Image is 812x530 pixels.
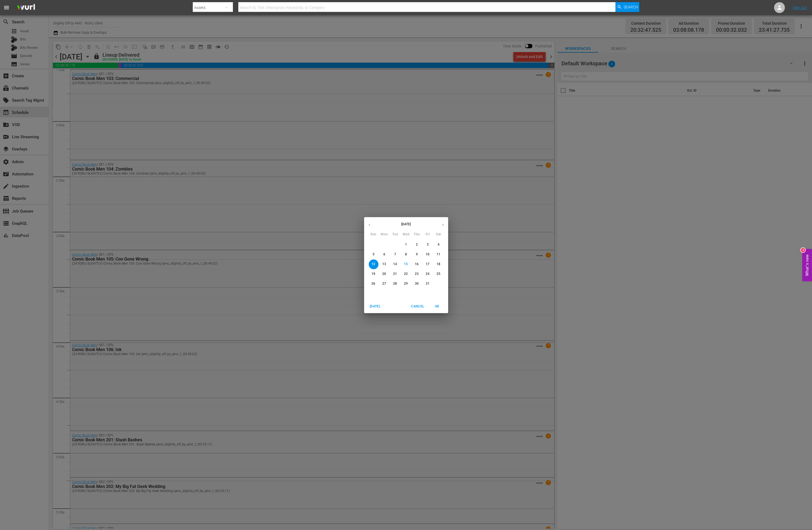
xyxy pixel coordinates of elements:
[375,222,438,227] p: [DATE]
[427,242,429,247] p: 3
[401,279,411,289] button: 29
[380,232,389,237] span: Mon
[390,259,400,269] button: 14
[434,250,444,259] button: 11
[412,259,422,269] button: 16
[369,279,378,289] button: 26
[380,279,389,289] button: 27
[366,302,384,311] button: [DATE]
[423,232,433,237] span: Fri
[434,232,444,237] span: Sat
[434,259,444,269] button: 18
[405,252,407,257] p: 8
[13,1,39,14] img: ans4CAIJ8jUAAAAAAAAAAAAAAAAAAAAAAAAgQb4GAAAAAAAAAAAAAAAAAAAAAAAAJMjXAAAAAAAAAAAAAAAAAAAAAAAAgAT5G...
[368,304,381,309] span: [DATE]
[382,262,386,266] p: 13
[416,252,418,257] p: 9
[429,302,446,311] button: OK
[437,252,440,257] p: 11
[404,262,408,266] p: 15
[437,272,440,276] p: 25
[390,232,400,237] span: Tue
[431,304,444,309] span: OK
[380,269,389,279] button: 20
[412,279,422,289] button: 30
[434,269,444,279] button: 25
[401,259,411,269] button: 15
[373,252,374,257] p: 5
[412,250,422,259] button: 9
[404,281,408,286] p: 29
[801,248,805,252] div: 4
[423,279,433,289] button: 31
[393,262,397,266] p: 14
[426,272,429,276] p: 24
[390,250,400,259] button: 7
[401,269,411,279] button: 22
[390,279,400,289] button: 28
[404,272,408,276] p: 22
[371,272,375,276] p: 19
[802,249,812,281] button: Open Feedback Widget
[405,242,407,247] p: 1
[423,269,433,279] button: 24
[423,250,433,259] button: 10
[412,232,422,237] span: Thu
[371,281,375,286] p: 26
[411,304,424,309] span: Cancel
[380,250,389,259] button: 6
[624,2,638,12] span: Search
[423,240,433,250] button: 3
[380,259,389,269] button: 13
[3,4,10,11] span: menu
[426,252,429,257] p: 10
[393,281,397,286] p: 28
[393,272,397,276] p: 21
[369,269,378,279] button: 19
[416,242,418,247] p: 2
[382,281,386,286] p: 27
[382,272,386,276] p: 20
[394,252,396,257] p: 7
[409,302,426,311] button: Cancel
[415,262,419,266] p: 16
[401,232,411,237] span: Wed
[426,281,429,286] p: 31
[415,272,419,276] p: 23
[438,242,439,247] p: 4
[793,5,807,10] a: Sign Out
[369,259,378,269] button: 12
[412,269,422,279] button: 23
[437,262,440,266] p: 18
[401,250,411,259] button: 8
[415,281,419,286] p: 30
[390,269,400,279] button: 21
[401,240,411,250] button: 1
[383,252,385,257] p: 6
[426,262,429,266] p: 17
[412,240,422,250] button: 2
[369,250,378,259] button: 5
[423,259,433,269] button: 17
[369,232,378,237] span: Sun
[434,240,444,250] button: 4
[371,262,375,266] p: 12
